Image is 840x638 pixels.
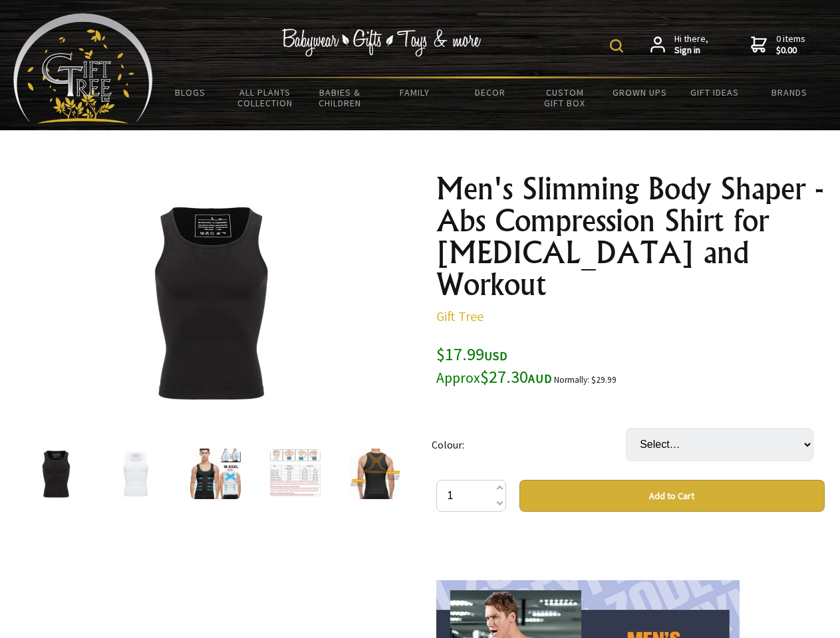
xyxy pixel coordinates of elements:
img: Men's Slimming Body Shaper - Abs Compression Shirt for Gynecomastia and Workout [270,449,321,499]
a: Gift Ideas [677,78,752,106]
span: $17.99 $27.30 [436,343,552,387]
img: Babyware - Gifts - Toys and more... [13,13,153,124]
span: Hi there, [674,33,708,56]
a: Decor [452,78,527,106]
span: AUD [528,371,552,386]
img: Men's Slimming Body Shaper - Abs Compression Shirt for Gynecomastia and Workout [110,449,161,499]
strong: $0.00 [776,45,805,56]
img: Men's Slimming Body Shaper - Abs Compression Shirt for Gynecomastia and Workout [350,449,400,499]
a: Brands [752,78,827,106]
td: Colour: [432,409,626,480]
img: Men's Slimming Body Shaper - Abs Compression Shirt for Gynecomastia and Workout [31,449,81,499]
a: Custom Gift Box [527,78,603,117]
strong: Sign in [674,45,708,56]
h1: Men's Slimming Body Shaper - Abs Compression Shirt for [MEDICAL_DATA] and Workout [436,173,825,300]
img: product search [610,39,623,53]
a: Family [378,78,453,106]
a: 0 items$0.00 [751,33,805,56]
a: Babies & Children [303,78,378,117]
small: Approx [436,369,480,387]
a: Hi there,Sign in [650,33,708,56]
a: Gift Tree [436,308,484,324]
a: All Plants Collection [228,78,303,117]
span: USD [484,348,507,364]
a: BLOGS [153,78,228,106]
button: Add to Cart [519,480,825,512]
img: Men's Slimming Body Shaper - Abs Compression Shirt for Gynecomastia and Workout [190,449,241,499]
a: Grown Ups [602,78,677,106]
img: Men's Slimming Body Shaper - Abs Compression Shirt for Gynecomastia and Workout [106,199,314,406]
span: 0 items [776,33,805,56]
small: Normally: $29.99 [554,374,617,385]
img: Babywear - Gifts - Toys & more [282,29,482,56]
